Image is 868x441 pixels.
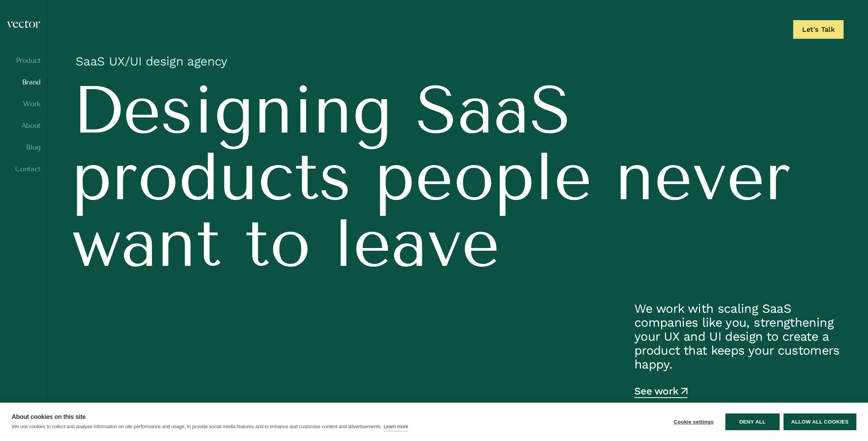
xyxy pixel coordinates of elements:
span: Designing [72,77,393,143]
a: Blog [6,143,41,151]
strong: About cookies on this site [12,413,86,420]
a: Work [6,100,41,108]
span: SaaS [416,77,572,143]
span: people [375,143,592,210]
button: Cookie settings [666,413,722,430]
span: to [245,210,311,277]
span: products [72,143,351,210]
a: See work [634,387,687,398]
a: Contact [6,165,41,173]
span: want [72,210,221,277]
h1: SaaS UX/UI design agency [72,50,844,77]
span: never [615,143,790,210]
button: Allow all cookies [784,413,856,430]
a: Brand [6,78,41,86]
a: Product [6,57,41,64]
a: Let's Talk [793,20,844,39]
button: Deny all [725,413,780,430]
a: Learn more [384,422,408,431]
p: We work with scaling SaaS companies like you, strengthening your UX and UI design to create a pro... [634,301,844,371]
a: About [6,122,41,129]
p: We use cookies to collect and analyse information on site performance and usage, to provide socia... [12,424,382,429]
span: leave [334,210,500,277]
